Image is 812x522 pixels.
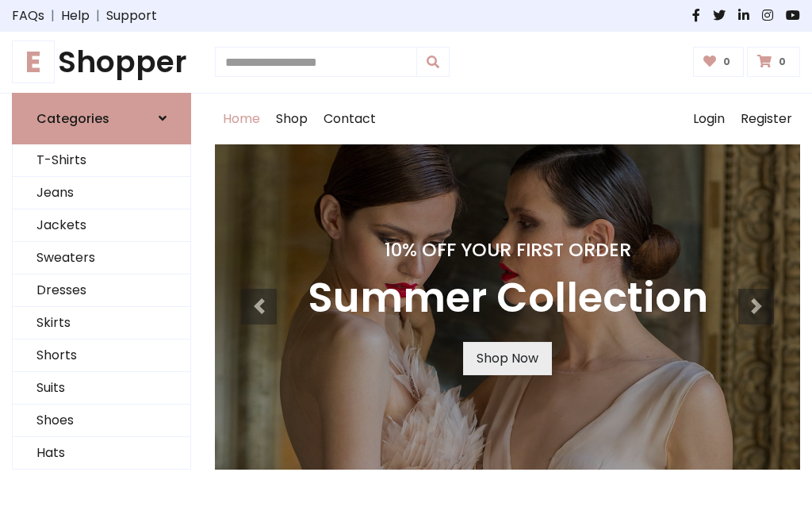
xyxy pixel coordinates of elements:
a: Jackets [13,209,190,242]
span: 0 [775,55,790,69]
h6: Categories [36,111,109,126]
a: Jeans [13,177,190,209]
span: E [12,40,55,83]
a: Support [106,6,157,25]
span: | [90,6,106,25]
a: Skirts [13,307,190,340]
a: T-Shirts [13,144,190,177]
a: Shoes [13,405,190,437]
a: Home [215,94,268,144]
a: Shop Now [463,342,552,375]
a: FAQs [12,6,44,25]
h1: Shopper [12,44,191,80]
a: Login [685,94,733,144]
h4: 10% Off Your First Order [308,239,708,261]
a: Shorts [13,340,190,372]
h3: Summer Collection [308,274,708,323]
a: Suits [13,372,190,405]
a: 0 [693,47,745,77]
a: Shop [268,94,316,144]
a: 0 [747,47,800,77]
a: Help [61,6,90,25]
span: | [44,6,61,25]
a: Contact [316,94,384,144]
a: EShopper [12,44,191,80]
a: Sweaters [13,242,190,274]
a: Dresses [13,274,190,307]
a: Categories [12,93,191,144]
a: Register [733,94,800,144]
a: Hats [13,437,190,470]
span: 0 [719,55,734,69]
